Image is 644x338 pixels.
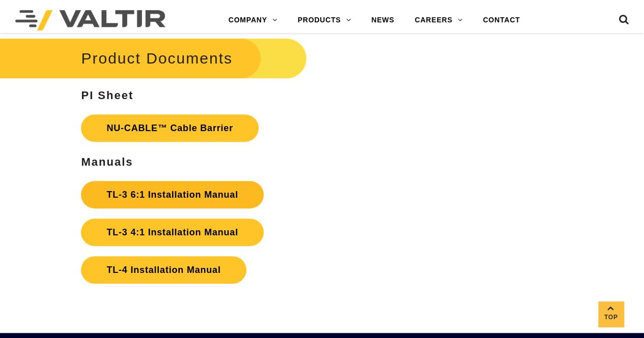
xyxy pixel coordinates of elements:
a: TL-3 4:1 Installation Manual [81,219,263,246]
a: CONTACT [472,10,530,30]
a: NEWS [361,10,404,30]
span: Top [598,312,624,323]
strong: Manuals [81,156,133,168]
a: Top [598,301,624,327]
a: TL-4 Installation Manual [81,256,246,284]
a: NU-CABLE™ Cable Barrier [81,114,258,142]
a: COMPANY [218,10,288,30]
a: TL-3 6:1 Installation Manual [81,181,263,208]
img: Valtir [15,10,165,30]
strong: TL-3 6:1 Installation Manual [106,190,238,200]
strong: PI Sheet [81,89,133,102]
a: CAREERS [405,10,473,30]
a: PRODUCTS [288,10,361,30]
